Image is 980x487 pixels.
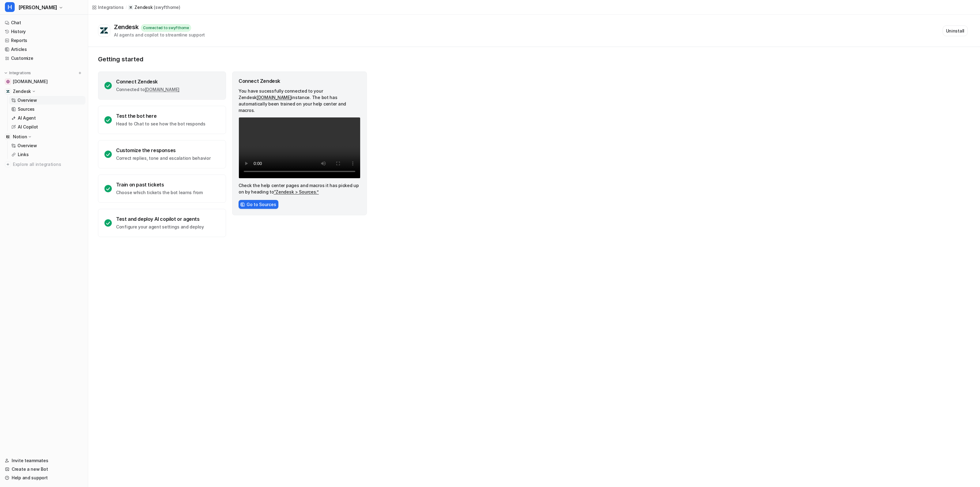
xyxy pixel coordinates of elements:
button: Send a message… [105,198,115,208]
a: Help and support [2,474,85,482]
a: swyfthome.com[DOMAIN_NAME] [2,77,85,86]
button: go back [4,2,16,14]
button: Uninstall [943,25,968,36]
span: H [5,2,15,12]
video: Your browser does not support the video tag. [239,117,360,178]
p: Overview [17,143,37,149]
a: Overview [9,141,85,150]
img: menu_add.svg [78,71,82,75]
div: Integrations [98,4,124,10]
span: [DOMAIN_NAME] [13,79,47,85]
img: Profile image for eesel [17,3,27,13]
p: Configure your agent settings and deploy [116,224,204,230]
p: Connected to [116,86,179,93]
img: sourcesIcon [240,202,245,207]
p: Head to Chat to see how the bot responds [116,121,205,127]
button: Go to Sources [239,200,278,209]
p: Zendesk [134,4,153,10]
div: Connect Zendesk [116,79,179,85]
p: Notion [13,134,27,140]
p: Correct replies, tone and escalation behavior [116,155,210,161]
img: explore all integrations [5,161,11,167]
a: AI Agent [9,114,85,122]
div: Hey [PERSON_NAME],​ [5,180,100,241]
div: Customize the responses [116,147,210,153]
textarea: Message… [5,188,117,198]
p: Integrations [9,71,31,75]
a: Integrations [92,4,124,10]
p: Choose which tickets the bot learns from [116,190,203,196]
img: expand menu [4,71,8,75]
img: Zendesk [6,90,10,93]
div: Test the bot here [116,113,205,119]
img: Zendesk logo [100,27,109,34]
div: Connect Zendesk [239,78,360,84]
p: Zendesk [13,88,31,94]
p: You have sucessfully connected to your Zendesk instance. The bot has automatically been trained o... [239,88,360,113]
div: eesel says… [5,180,118,255]
div: Zendesk [114,23,141,31]
div: Connected to swyfthome [141,24,191,32]
div: richard@swyfthome.com says… [5,102,118,180]
div: Looks like [PERSON_NAME] enabled the API section, so i can now see its functionality. Unfortunati... [27,114,113,150]
p: Getting started [98,56,367,63]
p: Active 5h ago [30,8,57,14]
a: Articles [2,45,85,54]
a: Sources [9,105,85,113]
p: Overview [17,97,37,103]
a: [DOMAIN_NAME] [145,87,179,92]
img: Notion [6,135,10,139]
a: Overview [9,96,85,105]
a: Zendesk(swyfthome) [128,4,180,10]
div: Is this possible with no middleware to connect through OAuth 2.0 to our MS system? [27,153,113,171]
div: AI agents and copilot to streamline support [114,32,205,38]
a: Invite teammates [2,456,85,465]
div: Train on past tickets [116,182,203,188]
a: “Zendesk > Sources.” [274,189,319,194]
p: AI Copilot [18,124,38,130]
p: Sources [18,106,35,112]
button: Integrations [2,70,33,76]
div: Hi [PERSON_NAME], [27,105,113,111]
p: AI Agent [18,115,36,121]
p: Check the help center pages and macros it has picked up on by heading to [239,182,360,195]
h1: eesel [30,3,43,8]
a: Customize [2,54,85,63]
div: Close [107,2,119,13]
button: Upload attachment [29,201,34,206]
a: History [2,27,85,36]
button: Emoji picker [9,201,14,206]
span: [PERSON_NAME] [18,3,57,12]
p: ( swyfthome ) [154,4,180,10]
button: Gif picker [19,201,24,206]
a: Links [9,150,85,159]
a: Reports [2,36,85,45]
a: Chat [2,18,85,27]
div: Hi [PERSON_NAME],Looks like [PERSON_NAME] enabled the API section, so i can now see its functiona... [22,102,118,175]
img: swyfthome.com [6,80,10,83]
button: Home [96,2,107,14]
span: / [126,5,127,10]
span: Explore all integrations [13,159,83,169]
a: Create a new Bot [2,465,85,474]
div: Test and deploy AI copilot or agents [116,216,204,222]
p: Links [18,151,29,158]
a: AI Copilot [9,123,85,131]
a: here [25,57,35,62]
a: [DOMAIN_NAME] [257,95,291,100]
a: Explore all integrations [2,160,85,169]
div: Hey [PERSON_NAME], ​ [10,184,96,196]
